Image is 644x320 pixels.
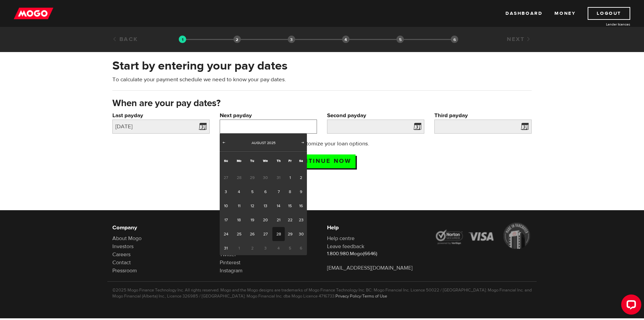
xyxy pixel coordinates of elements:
iframe: LiveChat chat widget [616,292,644,320]
a: 5 [246,185,258,199]
a: Money [554,7,576,20]
span: 27 [220,171,232,185]
a: 16 [295,199,307,213]
a: 28 [272,227,285,241]
a: 1 [285,171,295,185]
span: 1 [232,241,246,255]
img: transparent-188c492fd9eaac0f573672f40bb141c2.gif [179,36,186,43]
span: 2025 [267,140,275,145]
span: 28 [232,171,246,185]
span: August [252,140,266,145]
a: 7 [272,185,285,199]
input: Continue now [288,154,356,168]
h6: Help [327,224,424,232]
a: Leave feedback [327,243,364,250]
a: 4 [232,185,246,199]
span: 6 [295,241,307,255]
a: 27 [259,227,272,241]
span: 29 [246,171,258,185]
a: Logout [588,7,630,20]
p: 1.800.980.Mogo(6646) [327,250,424,257]
h6: Company [112,224,210,232]
span: 4 [272,241,285,255]
a: 13 [259,199,272,213]
span: Friday [288,158,291,163]
label: Next payday [220,111,317,120]
a: 2 [295,171,307,185]
a: 15 [285,199,295,213]
span: Sunday [224,158,228,163]
img: legal-icons-92a2ffecb4d32d839781d1b4e4802d7b.png [434,223,532,249]
a: Prev [220,140,227,146]
a: 11 [232,199,246,213]
a: Dashboard [505,7,542,20]
span: Tuesday [250,158,254,163]
span: Prev [221,140,226,145]
a: Instagram [220,267,243,274]
a: 9 [295,185,307,199]
span: Thursday [277,158,281,163]
a: 10 [220,199,232,213]
a: 26 [246,227,258,241]
label: Second payday [327,111,424,120]
a: 25 [232,227,246,241]
a: [EMAIL_ADDRESS][DOMAIN_NAME] [327,265,413,271]
a: 8 [285,185,295,199]
a: Help centre [327,235,355,242]
a: Next [300,140,306,146]
span: Saturday [299,158,303,163]
p: Next up: Customize your loan options. [256,140,389,148]
img: mogo_logo-11ee424be714fa7cbb0f0f49df9e16ec.png [14,7,53,20]
a: 17 [220,213,232,227]
a: 3 [220,185,232,199]
a: 22 [285,213,295,227]
p: To calculate your payment schedule we need to know your pay dates. [112,76,532,84]
label: Last payday [112,111,210,120]
span: Next [300,140,306,145]
a: Next [507,36,532,43]
a: 12 [246,199,258,213]
a: 21 [272,213,285,227]
a: About Mogo [112,235,142,242]
a: 30 [295,227,307,241]
span: 2 [246,241,258,255]
a: Back [112,36,138,43]
a: Pressroom [112,267,137,274]
a: 23 [295,213,307,227]
a: Careers [112,251,130,258]
h3: When are your pay dates? [112,98,532,109]
span: Wednesday [263,158,268,163]
a: 6 [259,185,272,199]
span: 5 [285,241,295,255]
a: Lender licences [580,22,630,27]
a: Privacy Policy [335,293,361,299]
a: 29 [285,227,295,241]
span: Monday [237,158,241,163]
a: 19 [246,213,258,227]
h2: Start by entering your pay dates [112,59,532,73]
a: Terms of Use [362,293,387,299]
p: ©2025 Mogo Finance Technology Inc. All rights reserved. Mogo and the Mogo designs are trademarks ... [112,287,532,299]
label: Third payday [434,111,532,120]
span: 31 [272,171,285,185]
span: 30 [259,171,272,185]
a: 18 [232,213,246,227]
a: 24 [220,227,232,241]
a: 31 [220,241,232,255]
a: Investors [112,243,133,250]
a: Pinterest [220,259,240,266]
a: 20 [259,213,272,227]
a: Contact [112,259,131,266]
span: 3 [259,241,272,255]
a: 14 [272,199,285,213]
